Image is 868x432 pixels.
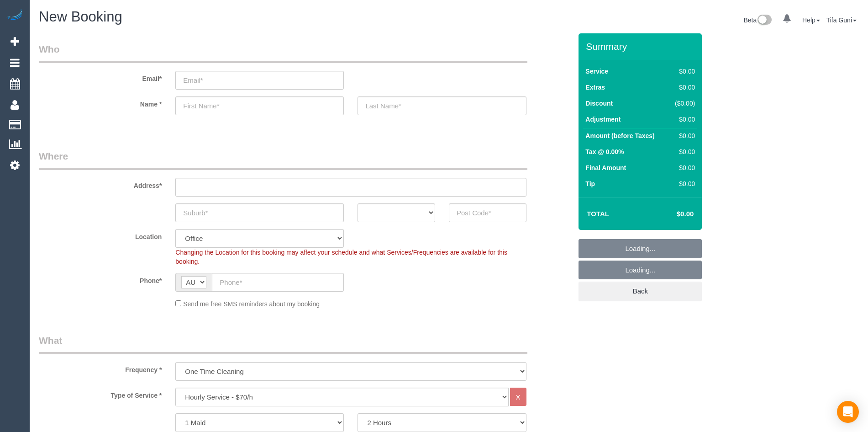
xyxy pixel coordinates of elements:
[826,16,857,24] a: Tifa Guni
[32,273,168,285] label: Phone*
[585,163,626,172] label: Final Amount
[32,388,168,400] label: Type of Service *
[671,131,695,140] div: $0.00
[671,115,695,124] div: $0.00
[585,131,654,140] label: Amount (before Taxes)
[32,178,168,190] label: Address*
[579,282,702,301] a: Back
[32,71,168,83] label: Email*
[587,210,609,218] strong: Total
[585,67,608,76] label: Service
[585,179,595,188] label: Tip
[671,163,695,172] div: $0.00
[175,96,344,115] input: First Name*
[671,83,695,92] div: $0.00
[649,210,694,218] h4: $0.00
[449,203,526,222] input: Post Code*
[743,16,772,24] a: Beta
[671,147,695,156] div: $0.00
[175,203,344,222] input: Suburb*
[39,43,527,63] legend: Who
[39,334,527,354] legend: What
[32,362,168,374] label: Frequency *
[585,99,613,108] label: Discount
[802,16,820,24] a: Help
[39,9,122,25] span: New Booking
[39,149,527,170] legend: Where
[32,229,168,241] label: Location
[5,9,24,22] img: Automaid Logo
[212,273,344,292] input: Phone*
[585,147,624,156] label: Tax @ 0.00%
[175,249,507,265] span: Changing the Location for this booking may affect your schedule and what Services/Frequencies are...
[757,15,772,27] img: New interface
[586,41,697,52] h3: Summary
[183,300,320,308] span: Send me free SMS reminders about my booking
[671,67,695,76] div: $0.00
[32,96,168,109] label: Name *
[671,99,695,108] div: ($0.00)
[585,115,621,124] label: Adjustment
[585,83,605,92] label: Extras
[837,401,859,423] div: Open Intercom Messenger
[358,96,526,115] input: Last Name*
[671,179,695,188] div: $0.00
[175,71,344,90] input: Email*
